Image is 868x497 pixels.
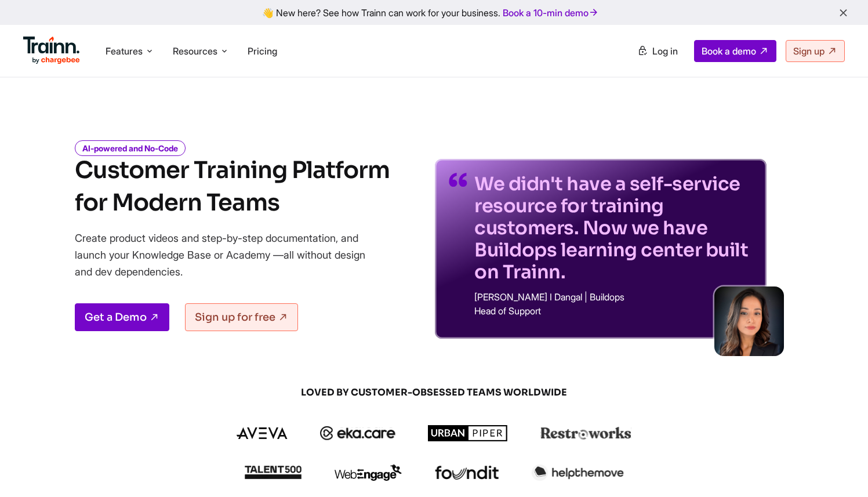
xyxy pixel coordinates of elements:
[156,386,713,399] span: LOVED BY CUSTOMER-OBSESSED TEAMS WORLDWIDE
[694,40,776,62] a: Book a demo
[185,303,298,331] a: Sign up for free
[428,425,508,441] img: urbanpiper logo
[248,45,277,57] a: Pricing
[106,45,143,57] span: Features
[793,45,825,57] span: Sign up
[244,465,302,480] img: talent500 logo
[714,286,784,356] img: sabina-buildops.d2e8138.png
[500,5,601,21] a: Book a 10-min demo
[532,465,624,481] img: helpthemove logo
[75,140,186,156] i: AI-powered and No-Code
[630,41,685,61] a: Log in
[173,45,217,57] span: Resources
[75,154,390,219] h1: Customer Training Platform for Modern Teams
[474,292,753,302] p: [PERSON_NAME] I Dangal | Buildops
[786,40,845,62] a: Sign up
[7,7,861,18] div: 👋 New here? See how Trainn can work for your business.
[320,426,395,440] img: ekacare logo
[75,230,382,280] p: Create product videos and step-by-step documentation, and launch your Knowledge Base or Academy —...
[434,466,499,480] img: foundit logo
[652,45,678,57] span: Log in
[237,427,288,439] img: aveva logo
[702,45,756,57] span: Book a demo
[23,37,80,64] img: Trainn Logo
[540,427,631,440] img: restroworks logo
[449,173,467,187] img: quotes-purple.41a7099.svg
[474,173,753,283] p: We didn't have a self-service resource for training customers. Now we have Buildops learning cent...
[474,306,753,315] p: Head of Support
[335,465,402,481] img: webengage logo
[75,303,169,331] a: Get a Demo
